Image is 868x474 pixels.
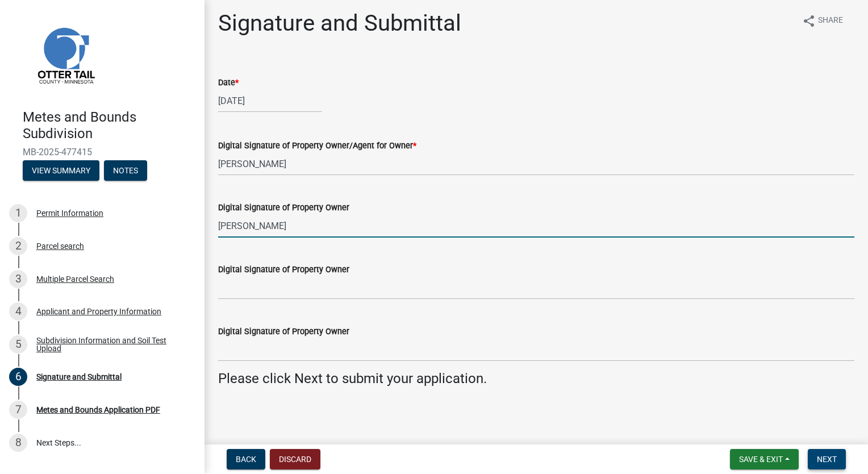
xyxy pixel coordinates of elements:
[36,406,160,414] div: Metes and Bounds Application PDF
[218,204,349,212] label: Digital Signature of Property Owner
[817,455,837,464] span: Next
[104,167,147,176] wm-modal-confirm: Notes
[23,160,99,181] button: View Summary
[218,371,854,387] h4: Please click Next to submit your application.
[9,237,27,255] div: 2
[270,449,320,469] button: Discard
[36,336,186,352] div: Subdivision Information and Soil Test Upload
[36,373,122,381] div: Signature and Submittal
[218,89,322,113] input: mm/dd/yyyy
[218,266,349,274] label: Digital Signature of Property Owner
[9,270,27,288] div: 3
[9,368,27,386] div: 6
[9,204,27,222] div: 1
[36,275,114,283] div: Multiple Parcel Search
[23,147,182,157] span: MB-2025-477415
[818,14,843,28] span: Share
[730,449,799,469] button: Save & Exit
[808,449,846,469] button: Next
[236,455,256,464] span: Back
[227,449,265,469] button: Back
[36,307,161,315] div: Applicant and Property Information
[218,79,239,87] label: Date
[9,335,27,354] div: 5
[9,401,27,419] div: 7
[802,14,816,28] i: share
[9,434,27,452] div: 8
[36,209,103,217] div: Permit Information
[218,328,349,336] label: Digital Signature of Property Owner
[218,142,416,150] label: Digital Signature of Property Owner/Agent for Owner
[23,12,108,97] img: Otter Tail County, Minnesota
[36,242,84,250] div: Parcel search
[739,455,783,464] span: Save & Exit
[9,302,27,321] div: 4
[104,160,147,181] button: Notes
[793,10,852,32] button: shareShare
[218,10,461,37] h1: Signature and Submittal
[23,109,195,142] h4: Metes and Bounds Subdivision
[23,167,99,176] wm-modal-confirm: Summary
